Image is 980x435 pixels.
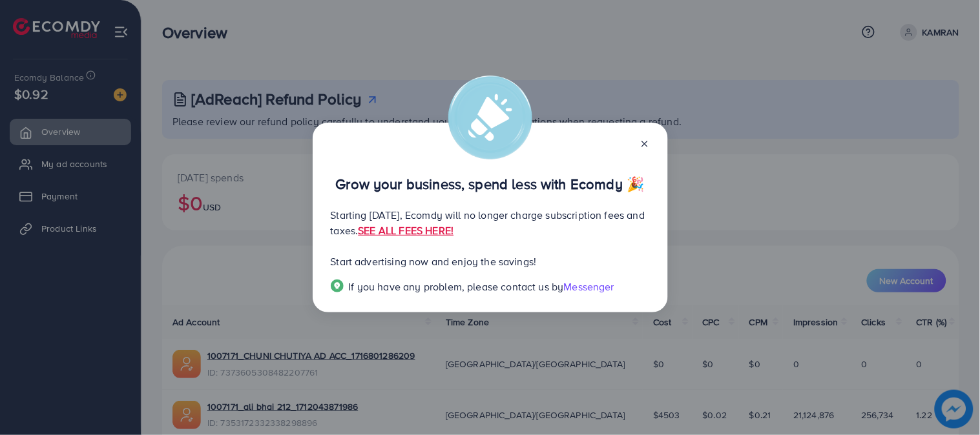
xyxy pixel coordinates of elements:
[349,279,564,294] span: If you have any problem, please contact us by
[564,279,614,294] span: Messenger
[331,176,650,192] p: Grow your business, spend less with Ecomdy 🎉
[331,279,344,292] img: Popup guide
[448,76,532,159] img: alert
[358,223,454,238] a: SEE ALL FEES HERE!
[331,254,650,269] p: Start advertising now and enjoy the savings!
[331,207,650,238] p: Starting [DATE], Ecomdy will no longer charge subscription fees and taxes.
